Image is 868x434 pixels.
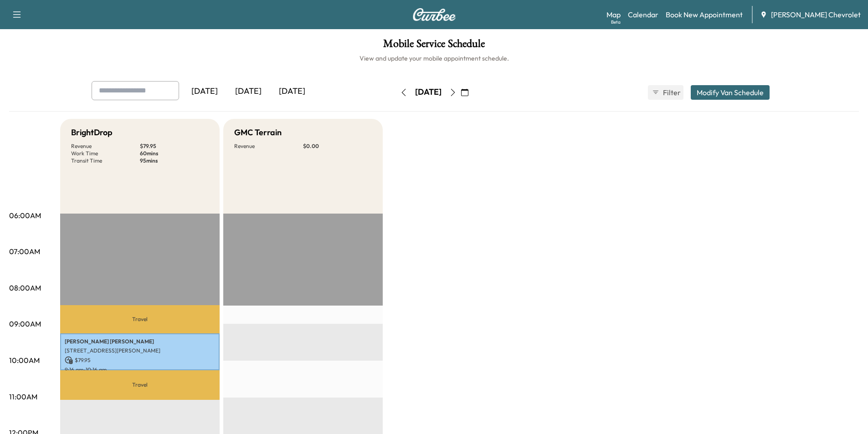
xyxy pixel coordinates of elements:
span: Filter [663,87,679,98]
a: Book New Appointment [666,9,743,20]
p: 11:00AM [9,391,37,402]
div: [DATE] [226,81,270,102]
p: Revenue [234,143,303,150]
p: Travel [60,305,220,333]
img: Curbee Logo [412,8,456,21]
h5: GMC Terrain [234,126,282,139]
p: [PERSON_NAME] [PERSON_NAME] [65,338,215,345]
p: 60 mins [140,150,209,157]
p: 9:16 am - 10:16 am [65,366,215,373]
div: [DATE] [415,87,442,98]
a: Calendar [628,9,658,20]
div: [DATE] [270,81,314,102]
p: $ 79.95 [65,356,215,364]
p: 09:00AM [9,318,41,329]
p: 07:00AM [9,246,40,257]
button: Filter [648,85,683,100]
div: Beta [611,19,621,26]
p: [STREET_ADDRESS][PERSON_NAME] [65,347,215,354]
h6: View and update your mobile appointment schedule. [9,54,859,63]
p: $ 0.00 [303,143,372,150]
p: 10:00AM [9,355,40,366]
a: MapBeta [606,9,621,20]
p: 95 mins [140,157,209,164]
h5: BrightDrop [71,126,113,139]
p: Revenue [71,143,140,150]
span: [PERSON_NAME] Chevrolet [771,9,861,20]
p: $ 79.95 [140,143,209,150]
p: 08:00AM [9,282,41,293]
p: Travel [60,370,220,400]
button: Modify Van Schedule [691,85,770,100]
div: [DATE] [183,81,226,102]
h1: Mobile Service Schedule [9,38,859,54]
p: 06:00AM [9,210,41,221]
p: Work Time [71,150,140,157]
p: Transit Time [71,157,140,164]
